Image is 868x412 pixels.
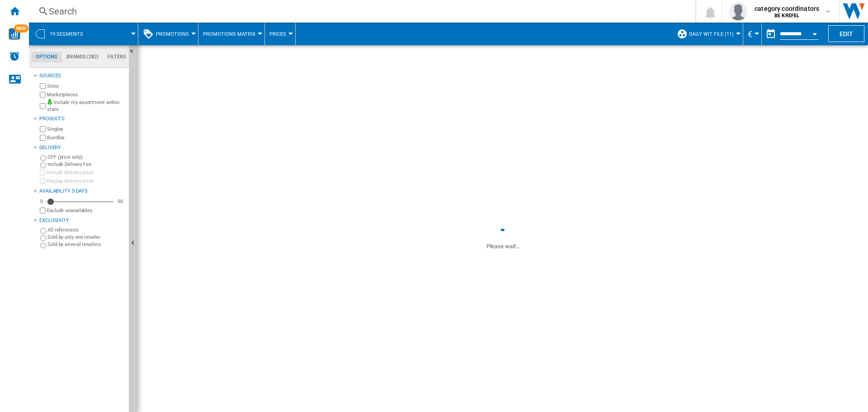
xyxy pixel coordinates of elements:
input: Include my assortment within stats [40,100,46,112]
button: Edit [828,25,864,42]
input: Display delivery price [40,178,46,184]
button: Daily WIT File (11) [689,23,738,45]
button: 19 segments [50,23,92,45]
div: Products [39,115,125,123]
label: Include delivery price [47,169,125,176]
input: Sold by several retailers [40,242,46,248]
label: Display delivery price [47,178,125,185]
img: profile.jpg [729,2,747,20]
div: 90 [115,198,125,205]
span: category coordinators [755,4,819,13]
span: Promotions [156,31,189,37]
label: OFF (price only) [47,154,125,161]
div: Sources [39,72,125,80]
input: Display delivery price [40,208,46,213]
md-menu: Currency [743,23,762,45]
span: NEW [14,24,28,33]
label: Include my assortment within stats [47,99,125,113]
span: Prices [269,31,286,37]
input: Sites [40,83,46,89]
input: Include Delivery Fee [40,162,46,168]
div: 0 [38,198,45,205]
label: Sold by several retailers [47,241,125,248]
div: Daily WIT File (11) [677,23,738,45]
b: BE KREFEL [774,13,799,19]
div: Search [49,5,672,18]
button: Prices [269,23,291,45]
div: Availability 5 Days [39,188,125,195]
input: Marketplaces [40,92,46,98]
md-tab-item: Brands (282) [62,52,103,62]
label: Exclude unavailables [47,207,125,214]
label: Sold by only one retailer [47,234,125,241]
button: md-calendar [762,25,780,43]
button: Open calendar [807,24,823,41]
input: OFF (price only) [40,155,46,161]
label: Bundles [47,134,125,141]
md-slider: Availability [47,197,113,206]
input: All references [40,228,46,234]
div: Delivery [39,144,125,152]
input: Include delivery price [40,170,46,175]
input: Bundles [40,135,46,141]
label: All references [47,227,125,233]
span: Daily WIT File (11) [689,31,734,37]
button: € [748,23,757,45]
span: 19 segments [50,31,83,37]
label: Sites [47,83,125,90]
div: Exclusivity [39,217,125,224]
button: Promotions Matrix [203,23,260,45]
input: Sold by only one retailer [40,235,46,241]
md-tab-item: Options [31,52,62,62]
img: wise-card.svg [9,28,20,40]
span: € [748,29,752,39]
img: mysite-bg-18x18.png [47,99,52,104]
input: Singles [40,126,46,132]
label: Singles [47,126,125,133]
span: Promotions Matrix [203,31,255,37]
label: Include Delivery Fee [47,161,125,168]
md-tab-item: Filters [103,52,131,62]
div: Promotions [143,23,193,45]
button: Promotions [156,23,193,45]
img: alerts-logo.svg [9,51,20,62]
div: 19 segments [33,23,133,45]
button: Hide [129,45,140,62]
label: Marketplaces [47,91,125,98]
ng-transclude: Please wait... [486,243,520,250]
